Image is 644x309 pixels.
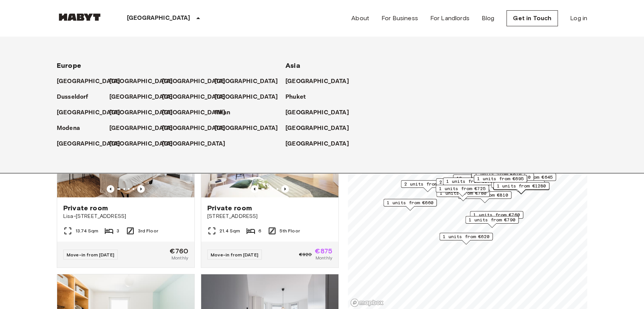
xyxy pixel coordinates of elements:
[474,175,527,187] div: Map marker
[285,93,313,102] a: Phuket
[465,216,519,228] div: Map marker
[439,233,493,245] div: Map marker
[471,170,524,182] div: Map marker
[570,14,587,23] a: Log in
[285,139,349,149] p: [GEOGRAPHIC_DATA]
[162,93,226,102] p: [GEOGRAPHIC_DATA]
[219,227,240,234] span: 21.4 Sqm
[162,108,233,117] a: [GEOGRAPHIC_DATA]
[285,139,357,149] a: [GEOGRAPHIC_DATA]
[383,199,437,211] div: Map marker
[170,248,188,255] span: €760
[477,175,524,182] span: 1 units from €695
[162,77,233,86] a: [GEOGRAPHIC_DATA]
[484,174,530,181] span: 1 units from €810
[207,203,252,213] span: Private room
[285,61,300,70] span: Asia
[215,77,278,86] p: [GEOGRAPHIC_DATA]
[350,298,384,307] a: Mapbox logo
[439,179,486,186] span: 2 units from €865
[436,178,489,190] div: Map marker
[57,139,128,149] a: [GEOGRAPHIC_DATA]
[215,93,286,102] a: [GEOGRAPHIC_DATA]
[138,227,158,234] span: 3rd Floor
[57,106,195,268] a: Marketing picture of unit DE-01-489-305-002Previous imagePrevious imagePrivate roomLisa-[STREET_A...
[285,108,357,117] a: [GEOGRAPHIC_DATA]
[117,227,119,234] span: 3
[201,106,339,268] a: Marketing picture of unit DE-01-046-001-05HPrevious imagePrevious imagePrivate room[STREET_ADDRES...
[162,93,233,102] a: [GEOGRAPHIC_DATA]
[316,255,332,261] span: Monthly
[57,124,80,133] p: Modena
[57,61,81,70] span: Europe
[162,77,226,86] p: [GEOGRAPHIC_DATA]
[251,185,258,193] button: Previous image
[439,185,485,192] span: 1 units from €725
[57,13,103,21] img: Habyt
[211,252,258,258] span: Move-in from [DATE]
[109,108,181,117] a: [GEOGRAPHIC_DATA]
[109,93,173,102] p: [GEOGRAPHIC_DATA]
[215,77,286,86] a: [GEOGRAPHIC_DATA]
[506,10,558,26] a: Get in Touch
[280,227,300,234] span: 5th Floor
[109,93,181,102] a: [GEOGRAPHIC_DATA]
[162,124,226,133] p: [GEOGRAPHIC_DATA]
[285,77,349,86] p: [GEOGRAPHIC_DATA]
[63,203,108,213] span: Private room
[299,251,312,258] span: €920
[67,252,114,258] span: Move-in from [DATE]
[57,93,96,102] a: Dusseldorf
[387,199,433,206] span: 1 units from €660
[137,185,145,193] button: Previous image
[401,180,454,192] div: Map marker
[127,14,191,23] p: [GEOGRAPHIC_DATA]
[162,124,233,133] a: [GEOGRAPHIC_DATA]
[482,14,495,23] a: Blog
[57,77,128,86] a: [GEOGRAPHIC_DATA]
[57,139,120,149] p: [GEOGRAPHIC_DATA]
[281,185,289,193] button: Previous image
[285,124,349,133] p: [GEOGRAPHIC_DATA]
[109,124,173,133] p: [GEOGRAPHIC_DATA]
[506,174,553,181] span: 5 units from €645
[57,108,120,117] p: [GEOGRAPHIC_DATA]
[258,227,261,234] span: 6
[443,178,496,189] div: Map marker
[215,124,278,133] p: [GEOGRAPHIC_DATA]
[457,175,506,182] span: 18 units from €650
[109,139,173,149] p: [GEOGRAPHIC_DATA]
[443,233,489,240] span: 1 units from €620
[63,213,188,220] span: Lisa-[STREET_ADDRESS]
[109,77,181,86] a: [GEOGRAPHIC_DATA]
[57,124,88,133] a: Modena
[109,139,181,149] a: [GEOGRAPHIC_DATA]
[285,77,357,86] a: [GEOGRAPHIC_DATA]
[215,124,286,133] a: [GEOGRAPHIC_DATA]
[162,139,226,149] p: [GEOGRAPHIC_DATA]
[315,248,332,255] span: €875
[109,124,181,133] a: [GEOGRAPHIC_DATA]
[475,171,521,178] span: 1 units from €810
[404,181,451,187] span: 2 units from €875
[215,108,230,117] p: Milan
[446,178,493,185] span: 1 units from €875
[285,108,349,117] p: [GEOGRAPHIC_DATA]
[162,108,226,117] p: [GEOGRAPHIC_DATA]
[470,211,523,223] div: Map marker
[430,14,469,23] a: For Landlords
[453,175,509,186] div: Map marker
[107,185,114,193] button: Previous image
[351,14,369,23] a: About
[109,108,173,117] p: [GEOGRAPHIC_DATA]
[285,93,306,102] p: Phuket
[109,77,173,86] p: [GEOGRAPHIC_DATA]
[381,14,418,23] a: For Business
[285,124,357,133] a: [GEOGRAPHIC_DATA]
[473,211,520,218] span: 1 units from €760
[57,93,88,102] p: Dusseldorf
[493,182,549,194] div: Map marker
[469,216,515,223] span: 1 units from €790
[57,108,128,117] a: [GEOGRAPHIC_DATA]
[171,255,188,261] span: Monthly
